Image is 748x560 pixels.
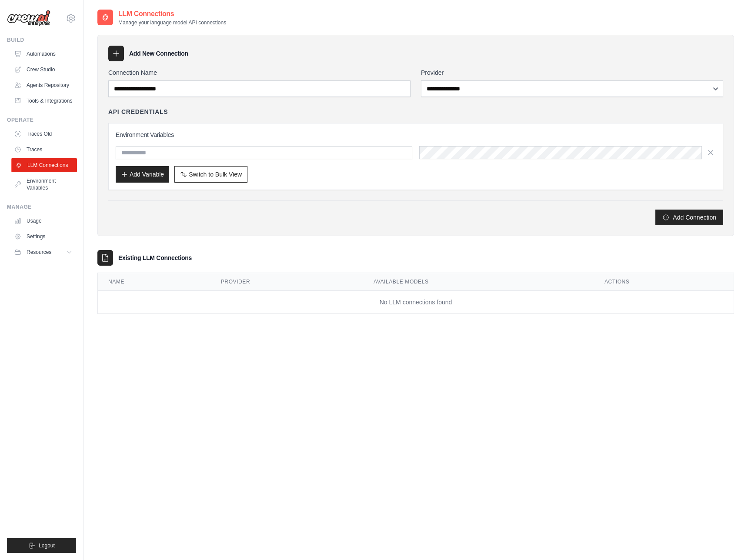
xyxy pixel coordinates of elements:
th: Provider [210,273,363,291]
th: Name [98,273,210,291]
a: Agents Repository [10,78,76,92]
span: Logout [39,542,55,549]
div: Manage [7,203,76,210]
th: Available Models [363,273,594,291]
a: Automations [10,47,76,61]
h2: LLM Connections [118,9,226,19]
h3: Add New Connection [129,49,188,58]
a: Environment Variables [10,174,76,195]
span: Resources [27,249,51,256]
a: Settings [10,230,76,243]
button: Add Variable [116,166,169,183]
h3: Environment Variables [116,130,716,139]
button: Switch to Bulk View [174,166,247,183]
a: Traces Old [10,127,76,141]
div: Build [7,37,76,43]
a: Tools & Integrations [10,94,76,108]
a: LLM Connections [11,158,77,172]
a: Traces [10,143,76,157]
label: Provider [421,68,723,77]
th: Actions [594,273,734,291]
button: Resources [10,245,76,259]
p: Manage your language model API connections [118,19,226,26]
td: No LLM connections found [98,291,734,314]
img: Logo [7,10,50,27]
a: Usage [10,214,76,228]
a: Crew Studio [10,63,76,77]
div: Operate [7,117,76,123]
button: Add Connection [655,210,723,225]
h4: API Credentials [108,107,168,116]
h3: Existing LLM Connections [118,253,192,262]
button: Logout [7,538,76,553]
span: Switch to Bulk View [189,170,242,179]
label: Connection Name [108,68,411,77]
